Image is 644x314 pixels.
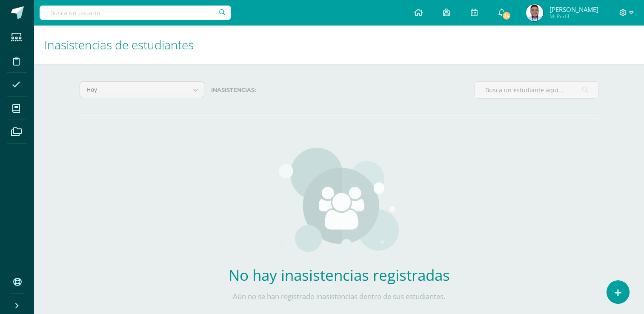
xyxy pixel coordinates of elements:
label: Inasistencias: [211,81,467,99]
p: Aún no se han registrado inasistencias dentro de sus estudiantes. [214,292,465,301]
a: Hoy [80,82,204,98]
h2: No hay inasistencias registradas [214,265,465,285]
img: fb9320b3a1c1aec69a1a791d2da3566a.png [526,4,543,21]
span: [PERSON_NAME] [550,5,598,14]
span: 24 [502,11,511,20]
span: Inasistencias de estudiantes [44,37,194,53]
input: Busca un estudiante aquí... [475,82,598,98]
input: Busca un usuario... [40,6,231,20]
span: Mi Perfil [550,13,598,20]
span: Hoy [86,82,181,98]
img: groups.png [279,148,399,258]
